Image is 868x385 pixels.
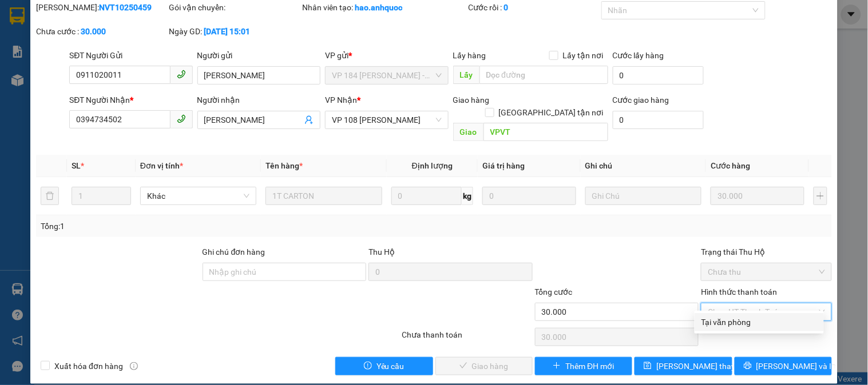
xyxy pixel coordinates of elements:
span: Tên hàng [265,161,303,170]
div: SĐT Người Gửi [69,49,192,62]
div: Người gửi [197,49,320,62]
span: Chọn HT Thanh Toán [708,303,825,320]
div: Chưa cước : [36,25,167,38]
b: NVT10250459 [99,3,152,12]
span: user-add [304,115,314,125]
span: VP 184 Nguyễn Văn Trỗi - HCM [332,67,441,84]
span: Thêm ĐH mới [565,360,614,372]
span: VP Nhận [325,95,357,105]
span: SL [72,161,81,170]
div: SĐT Người Nhận [69,94,192,106]
input: VD: Bàn, Ghế [265,187,382,205]
input: 0 [482,187,576,205]
button: plusThêm ĐH mới [535,357,632,375]
span: [PERSON_NAME] thay đổi [656,360,748,372]
span: [PERSON_NAME] và In [756,360,837,372]
div: Người nhận [197,94,320,106]
button: plus [814,187,827,205]
span: info-circle [130,362,138,370]
span: Xuất hóa đơn hàng [50,360,128,372]
div: Ngày GD: [169,25,300,38]
div: [PERSON_NAME]: [36,1,167,14]
span: Giá trị hàng [482,161,525,170]
span: kg [462,187,473,205]
th: Ghi chú [581,155,706,177]
button: save[PERSON_NAME] thay đổi [635,357,732,375]
button: printer[PERSON_NAME] và In [735,357,832,375]
span: Chưa thu [708,263,825,280]
span: Lấy hàng [453,51,486,60]
span: phone [177,70,186,79]
button: exclamation-circleYêu cầu [335,357,433,375]
button: delete [41,187,59,205]
label: Cước lấy hàng [613,51,664,60]
input: Dọc đường [479,66,608,84]
span: [GEOGRAPHIC_DATA] tận nơi [494,106,608,119]
b: [DATE] 15:01 [204,27,251,36]
span: Định lượng [412,161,453,170]
input: Ghi chú đơn hàng [203,263,367,281]
span: Yêu cầu [376,360,405,372]
input: Cước giao hàng [613,111,704,129]
span: Thu Hộ [368,247,395,256]
label: Ghi chú đơn hàng [203,247,265,256]
div: Cước rồi : [469,1,599,14]
div: Trạng thái Thu Hộ [701,246,831,258]
span: Khác [147,187,249,204]
input: 0 [711,187,804,205]
div: VP gửi [325,49,448,62]
span: Tổng cước [535,287,573,296]
input: Cước lấy hàng [613,66,704,85]
span: Lấy tận nơi [558,49,608,62]
span: Cước hàng [711,161,750,170]
div: Chưa thanh toán [401,328,533,348]
div: Tại văn phòng [701,316,817,328]
span: Lấy [453,66,479,84]
b: 30.000 [81,27,106,36]
span: Giao [453,123,483,141]
span: exclamation-circle [364,362,372,371]
label: Cước giao hàng [613,95,669,105]
span: Đơn vị tính [140,161,183,170]
span: plus [553,362,561,371]
input: Ghi Chú [585,187,701,205]
div: Tổng: 1 [41,220,336,232]
span: save [644,362,652,371]
input: Dọc đường [483,123,608,141]
b: hao.anhquoc [355,3,402,12]
div: Gói vận chuyển: [169,1,300,14]
span: phone [177,114,186,123]
b: 0 [504,3,509,12]
span: VP 108 Lê Hồng Phong - Vũng Tàu [332,111,441,129]
span: printer [744,362,752,371]
span: Giao hàng [453,95,490,105]
div: Nhân viên tạo: [302,1,466,14]
button: checkGiao hàng [435,357,533,375]
label: Hình thức thanh toán [701,287,777,296]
